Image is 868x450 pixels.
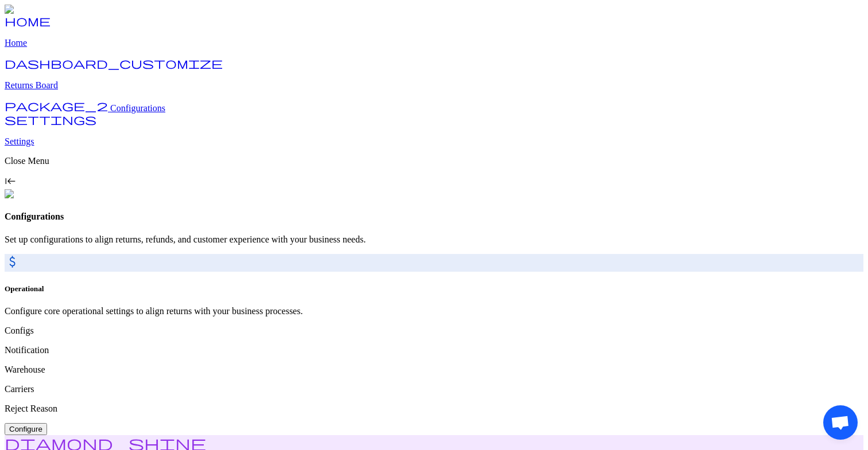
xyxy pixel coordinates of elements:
a: dashboard_customize Returns Board [5,61,863,91]
p: Warehouse [5,365,863,375]
a: home Home [5,18,863,48]
p: Configure core operational settings to align returns with your business processes. [5,306,863,316]
span: attach_money [5,254,20,269]
div: Open chat [823,405,854,436]
span: Configurations [110,103,165,113]
h4: Configurations [5,212,863,222]
img: Logo [5,5,33,15]
p: Home [5,38,863,48]
a: package_2 Configurations [5,103,165,113]
p: Set up configurations to align returns, refunds, and customer experience with your business needs. [5,234,863,245]
span: dashboard_customize [5,57,223,69]
span: keyboard_tab_rtl [5,175,16,187]
p: Carriers [5,384,863,394]
p: Close Menu [5,156,863,166]
p: Notification [5,345,863,355]
h5: Operational [5,284,863,294]
span: package_2 [5,100,108,111]
a: settings Settings [5,117,863,147]
a: Configure [5,423,863,435]
span: home [5,15,51,26]
button: Configure [5,423,47,435]
span: Configure [9,425,42,433]
p: Reject Reason [5,404,863,414]
p: Returns Board [5,80,863,91]
span: Configs [5,326,34,335]
img: commonGraphics [5,189,79,199]
p: Settings [5,136,863,147]
div: Close Menukeyboard_tab_rtl [5,156,863,189]
span: settings [5,114,96,125]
